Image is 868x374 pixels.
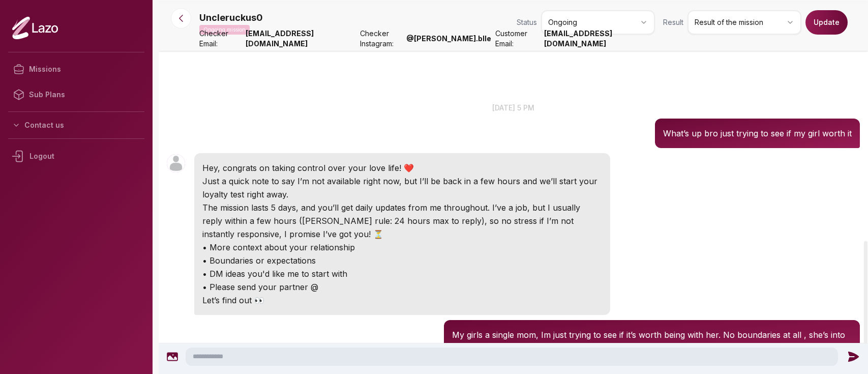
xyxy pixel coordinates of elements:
span: Checker Instagram: [360,28,402,49]
p: • DM ideas you'd like me to start with [202,267,602,280]
p: Hey, congrats on taking control over your love life! ❤️ [202,161,602,175]
p: [DATE] 5 pm [159,102,868,113]
strong: [EMAIL_ADDRESS][DOMAIN_NAME] [544,28,655,49]
span: Customer Email: [495,28,540,49]
img: User avatar [167,154,185,172]
strong: [EMAIL_ADDRESS][DOMAIN_NAME] [246,28,356,49]
p: What’s up bro just trying to see if my girl worth it [663,127,852,140]
button: Update [805,10,848,35]
p: The mission lasts 5 days, and you’ll get daily updates from me throughout. I’ve a job, but I usua... [202,201,602,241]
div: Logout [8,143,144,169]
strong: @ [PERSON_NAME].blle [406,34,491,44]
p: Just a quick note to say I’m not available right now, but I’ll be back in a few hours and we’ll s... [202,175,602,201]
p: • More context about your relationship [202,241,602,254]
a: Missions [8,56,144,82]
span: Checker Email: [199,28,242,49]
span: Result [663,17,683,27]
p: My girls a single mom, Im just trying to see if it’s worth being with her. No boundaries at all ,... [452,328,852,355]
p: Let’s find out 👀 [202,294,602,307]
p: Ongoing mission [199,25,250,35]
button: Contact us [8,116,144,134]
p: • Please send your partner @ [202,280,602,294]
a: Sub Plans [8,82,144,107]
span: Status [517,17,537,27]
p: Uncleruckus0 [199,11,263,25]
p: • Boundaries or expectations [202,254,602,267]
